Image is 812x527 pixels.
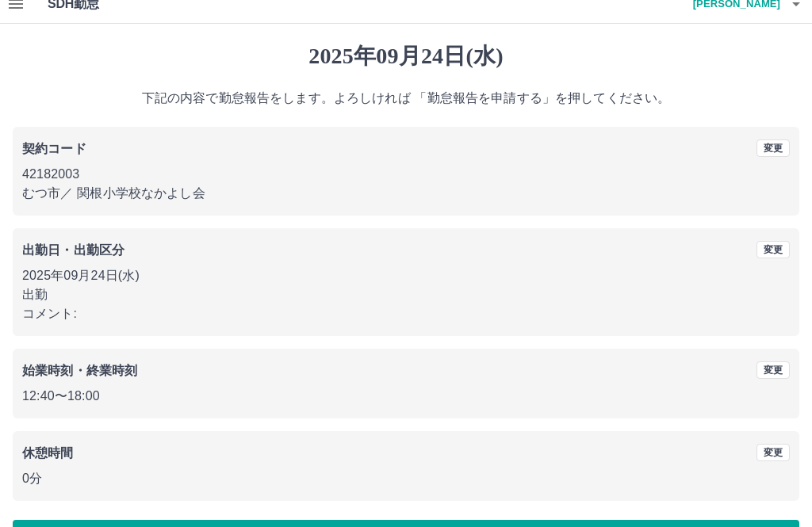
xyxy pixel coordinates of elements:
[22,142,86,155] b: 契約コード
[22,165,790,184] p: 42182003
[22,243,124,257] b: 出勤日・出勤区分
[756,361,790,379] button: 変更
[22,446,74,460] b: 休憩時間
[756,139,790,157] button: 変更
[756,241,790,258] button: 変更
[756,444,790,461] button: 変更
[13,43,799,70] h1: 2025年09月24日(水)
[22,266,790,285] p: 2025年09月24日(水)
[13,89,799,108] p: 下記の内容で勤怠報告をします。よろしければ 「勤怠報告を申請する」を押してください。
[22,387,790,406] p: 12:40 〜 18:00
[22,364,137,377] b: 始業時刻・終業時刻
[22,304,790,323] p: コメント:
[22,469,790,488] p: 0分
[22,184,790,203] p: むつ市 ／ 関根小学校なかよし会
[22,285,790,304] p: 出勤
